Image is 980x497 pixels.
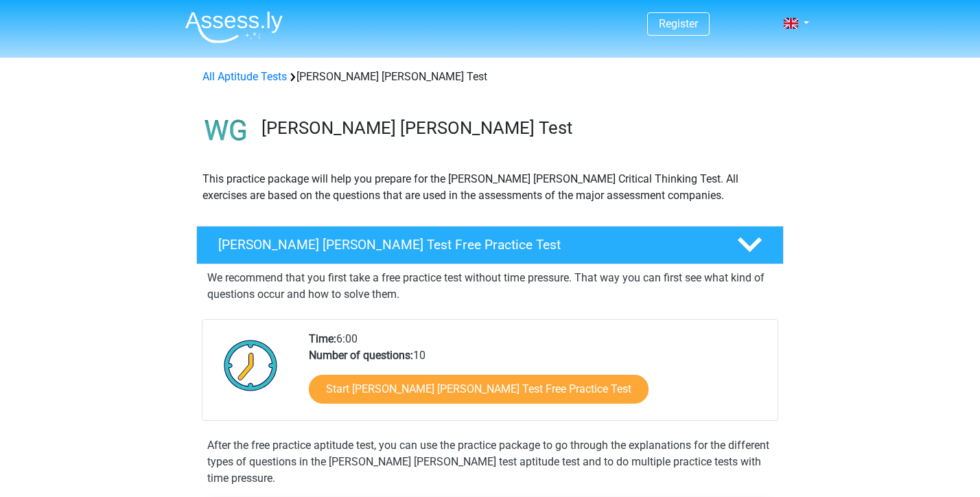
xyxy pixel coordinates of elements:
[218,237,715,253] h4: [PERSON_NAME] [PERSON_NAME] Test Free Practice Test
[207,270,773,303] p: We recommend that you first take a free practice test without time pressure. That way you can fir...
[191,226,789,264] a: [PERSON_NAME] [PERSON_NAME] Test Free Practice Test
[197,102,255,160] img: watson glaser test
[185,11,283,43] img: Assessly
[216,331,285,400] img: Clock
[261,117,773,139] h3: [PERSON_NAME] [PERSON_NAME] Test
[202,171,778,204] p: This practice package will help you prepare for the [PERSON_NAME] [PERSON_NAME] Critical Thinking...
[299,331,777,420] div: 6:00 10
[309,375,649,404] a: Start [PERSON_NAME] [PERSON_NAME] Test Free Practice Test
[309,349,413,362] b: Number of questions:
[202,70,287,83] a: All Aptitude Tests
[309,332,336,345] b: Time:
[659,17,698,30] a: Register
[197,69,783,85] div: [PERSON_NAME] [PERSON_NAME] Test
[202,437,778,487] div: After the free practice aptitude test, you can use the practice package to go through the explana...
